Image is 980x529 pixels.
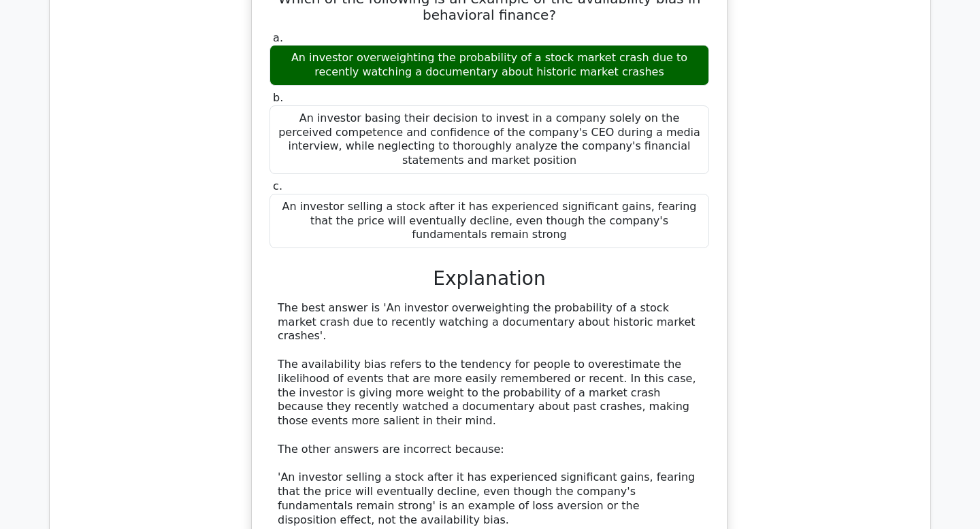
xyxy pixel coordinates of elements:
h3: Explanation [278,267,701,290]
div: An investor basing their decision to invest in a company solely on the perceived competence and c... [269,105,709,174]
span: b. [273,91,283,104]
div: An investor overweighting the probability of a stock market crash due to recently watching a docu... [269,45,709,86]
span: c. [273,180,282,192]
span: a. [273,31,283,44]
div: An investor selling a stock after it has experienced significant gains, fearing that the price wi... [269,194,709,248]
